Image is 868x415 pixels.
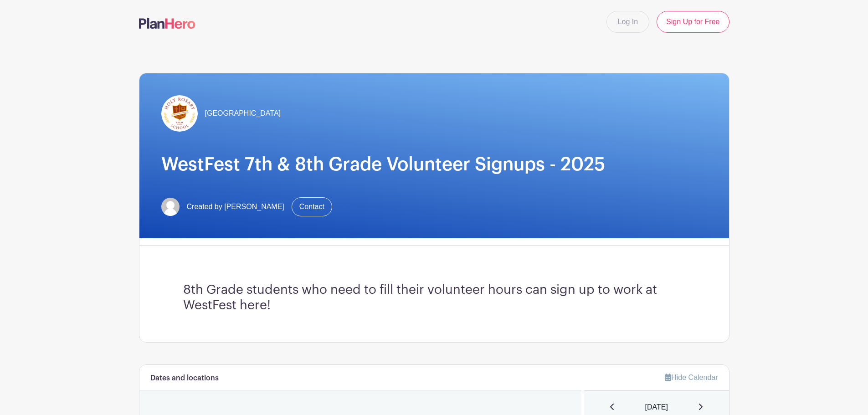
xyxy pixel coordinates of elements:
[645,402,668,413] span: [DATE]
[161,95,198,132] img: hr-logo-circle.png
[161,154,707,175] h1: WestFest 7th & 8th Grade Volunteer Signups - 2025
[150,374,219,383] h6: Dates and locations
[187,201,284,212] span: Created by [PERSON_NAME]
[606,11,649,33] a: Log In
[657,11,729,33] a: Sign Up for Free
[183,282,685,313] h3: 8th Grade students who need to fill their volunteer hours can sign up to work at WestFest here!
[205,108,281,119] span: [GEOGRAPHIC_DATA]
[665,374,718,381] a: Hide Calendar
[292,197,332,216] a: Contact
[139,18,195,29] img: logo-507f7623f17ff9eddc593b1ce0a138ce2505c220e1c5a4e2b4648c50719b7d32.svg
[161,198,180,216] img: default-ce2991bfa6775e67f084385cd625a349d9dcbb7a52a09fb2fda1e96e2d18dcdb.png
